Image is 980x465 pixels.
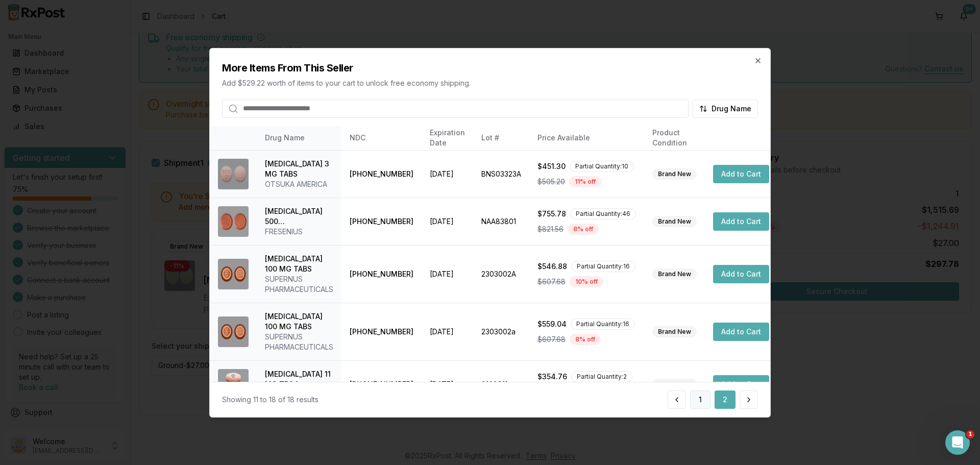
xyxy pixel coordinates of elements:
div: Showing 11 to 18 of 18 results [222,395,318,405]
td: [PHONE_NUMBER] [341,198,422,245]
span: Drug Name [712,103,751,113]
div: $354.76 [537,371,636,382]
img: Velphoro 500 MG CHEW [218,206,249,237]
th: Expiration Date [422,126,473,150]
td: 2303002A [473,245,529,303]
div: FRESENIUS [265,227,333,237]
div: 8 % off [570,334,601,345]
td: [DATE] [422,150,473,198]
div: Partial Quantity: 16 [571,261,635,272]
div: Brand New [652,168,697,180]
th: NDC [341,126,422,150]
span: $505.20 [537,177,565,187]
div: [MEDICAL_DATA] 100 MG TABS [265,311,333,332]
button: Add to Cart [713,265,769,283]
div: [MEDICAL_DATA] 100 MG TABS [265,254,333,274]
div: SUPERNUS PHARMACEUTICALS [265,274,333,295]
img: Xeljanz XR 11 MG TB24 [218,369,249,400]
div: Partial Quantity: 16 [571,319,635,330]
td: NAA83801 [473,198,529,245]
td: [PHONE_NUMBER] [341,303,422,360]
td: [DATE] [422,198,473,245]
div: 8 % off [568,224,599,235]
button: 1 [690,390,710,409]
span: 1 [966,430,974,438]
button: Add to Cart [713,375,769,394]
div: 10 % off [570,276,603,287]
td: 2303002a [473,303,529,360]
button: 2 [715,390,736,409]
th: Drug Name [257,126,341,150]
div: $451.30 [537,161,636,172]
div: [MEDICAL_DATA] 11 MG TB24 [265,369,333,389]
th: Lot # [473,126,529,150]
div: $755.78 [537,208,636,219]
button: Drug Name [693,99,758,117]
img: Rexulti 3 MG TABS [218,159,249,189]
button: Add to Cart [713,212,769,231]
div: [MEDICAL_DATA] 500 [PERSON_NAME] [265,206,333,227]
div: OTSUKA AMERICA [265,179,333,189]
div: Partial Quantity: 10 [570,161,634,172]
th: Product Condition [644,126,705,150]
div: SUPERNUS PHARMACEUTICALS [265,332,333,352]
td: [DATE] [422,360,473,408]
td: [PHONE_NUMBER] [341,245,422,303]
button: Add to Cart [713,165,769,183]
div: Partial Quantity: 2 [571,371,632,382]
div: 11 % off [569,176,601,187]
span: $821.56 [537,224,563,234]
td: [DATE] [422,245,473,303]
iframe: Intercom live chat [945,430,970,455]
button: Add to Cart [713,323,769,341]
th: Price Available [529,126,644,150]
td: BNS03323A [473,150,529,198]
h2: More Items From This Seller [222,60,758,75]
img: Xadago 100 MG TABS [218,259,249,289]
div: $559.04 [537,319,636,330]
div: Brand New [652,216,697,227]
td: [PHONE_NUMBER] [341,150,422,198]
div: Brand New [652,379,697,390]
div: $546.88 [537,261,636,272]
td: [DATE] [422,303,473,360]
td: [PHONE_NUMBER] [341,360,422,408]
div: Partial Quantity: 46 [570,208,636,219]
img: Xadago 100 MG TABS [218,316,249,347]
div: Brand New [652,326,697,337]
div: [MEDICAL_DATA] 3 MG TABS [265,159,333,179]
td: 8168911 [473,360,529,408]
span: $607.68 [537,334,566,345]
p: Add $529.22 worth of items to your cart to unlock free economy shipping. [222,78,758,88]
div: Brand New [652,268,697,280]
span: $607.68 [537,277,566,287]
